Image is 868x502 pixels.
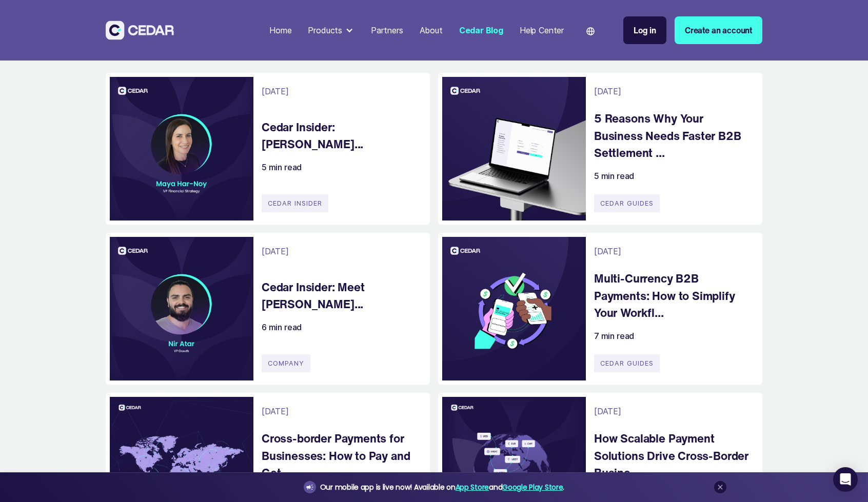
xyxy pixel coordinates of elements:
a: Help Center [516,19,568,42]
div: Cedar Blog [459,24,503,36]
a: How Scalable Payment Solutions Drive Cross-Border Busine... [594,430,752,481]
div: [DATE] [594,245,621,257]
a: Log in [623,16,666,44]
div: Log in [634,24,656,36]
div: Open Intercom Messenger [833,467,858,492]
img: world icon [586,27,595,35]
div: 7 min read [594,330,634,342]
a: Google Play Store [502,482,563,492]
div: [DATE] [262,405,289,417]
div: Partners [371,24,403,36]
a: Home [265,19,295,42]
div: company [262,354,310,372]
div: Cedar Insider [262,194,328,212]
a: Cross-border Payments for Businesses: How to Pay and Get... [262,430,420,481]
a: Cedar Blog [455,19,507,42]
div: [DATE] [262,85,289,97]
a: About [416,19,447,42]
a: 5 Reasons Why Your Business Needs Faster B2B Settlement ... [594,110,752,162]
div: 6 min read [262,321,302,333]
a: Multi-Currency B2B Payments: How to Simplify Your Workfl... [594,270,752,322]
div: About [420,24,443,36]
div: Cedar Guides [594,354,660,372]
a: Cedar Insider: Meet [PERSON_NAME]... [262,278,420,313]
a: App Store [456,482,489,492]
a: Partners [367,19,407,42]
div: Products [304,20,359,41]
a: Cedar Insider: [PERSON_NAME]... [262,118,420,153]
div: [DATE] [262,245,289,257]
div: Products [308,24,342,36]
div: 5 min read [594,170,634,182]
div: 5 min read [262,161,302,173]
a: Create an account [675,16,762,44]
div: Help Center [520,24,564,36]
div: [DATE] [594,85,621,97]
div: Home [269,24,291,36]
div: Our mobile app is live now! Available on and . [320,481,564,494]
div: Cedar Guides [594,194,660,212]
div: [DATE] [594,405,621,417]
img: announcement [306,483,314,491]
